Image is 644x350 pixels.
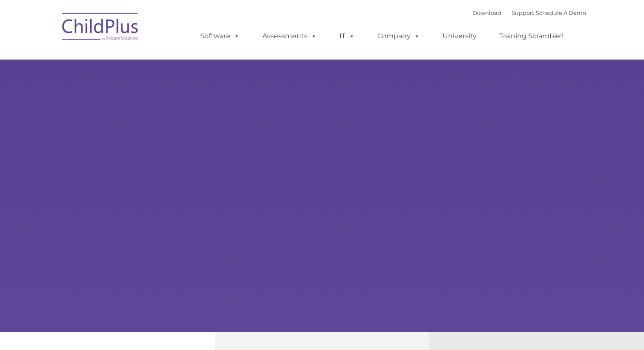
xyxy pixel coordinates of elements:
a: Support [512,9,534,16]
a: Training Scramble!! [491,28,572,45]
a: Company [369,28,428,45]
img: ChildPlus by Procare Solutions [58,7,143,49]
font: | [472,9,586,16]
a: Schedule A Demo [536,9,586,16]
a: Download [472,9,501,16]
a: Software [192,28,248,45]
a: IT [331,28,363,45]
a: University [434,28,485,45]
a: Assessments [254,28,325,45]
